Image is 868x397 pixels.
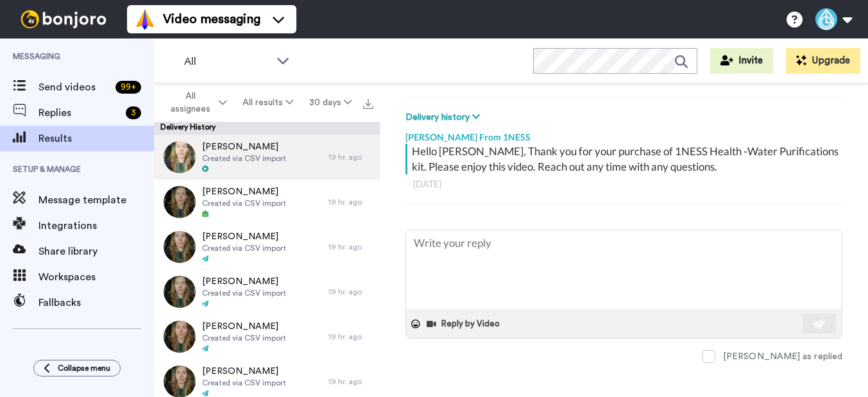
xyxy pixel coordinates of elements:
img: 3008beba-b44b-433f-8ba6-c4111edd97e8-thumb.jpg [164,141,196,173]
span: All [184,54,270,69]
span: Send videos [38,80,110,95]
div: 19 hr. ago [328,197,373,207]
span: Share library [38,244,154,259]
span: Fallbacks [38,295,154,310]
button: All assignees [157,85,235,121]
a: [PERSON_NAME]Created via CSV import19 hr. ago [154,314,380,359]
img: 721ee80b-b80a-4235-9970-647db222fe29-thumb.jpg [164,231,196,263]
button: Export all results that match these filters now. [359,93,377,112]
img: 1ba2aaa7-1445-4a2b-9dd7-e8fc4e542051-thumb.jpg [164,186,196,218]
div: 19 hr. ago [328,376,373,387]
span: Replies [38,105,121,121]
span: Integrations [38,218,154,233]
span: [PERSON_NAME] [202,140,286,153]
span: Created via CSV import [202,243,286,253]
img: send-white.svg [813,319,827,329]
span: Video messaging [163,10,260,28]
img: export.svg [363,99,373,109]
div: 99 + [115,81,141,94]
button: All results [235,91,302,114]
div: 19 hr. ago [328,287,373,297]
div: Hello [PERSON_NAME], Thank you for your purchase of 1NESS Health -Water Purifications kit. Please... [412,144,839,174]
span: All assignees [164,90,216,115]
span: [PERSON_NAME] [202,230,286,243]
a: [PERSON_NAME]Created via CSV import19 hr. ago [154,180,380,224]
div: [DATE] [413,178,835,190]
span: [PERSON_NAME] [202,320,286,333]
img: 6766d72d-0da8-429d-baf3-922cdc14ec7f-thumb.jpg [164,321,196,353]
button: Invite [710,48,773,74]
div: 19 hr. ago [328,242,373,252]
span: Workspaces [38,269,154,285]
button: 30 days [301,91,359,114]
div: Delivery History [154,122,380,135]
span: Created via CSV import [202,333,286,343]
div: 3 [126,106,141,119]
button: Delivery history [405,110,484,124]
div: 19 hr. ago [328,152,373,162]
span: [PERSON_NAME] [202,365,286,378]
span: [PERSON_NAME] [202,185,286,198]
a: [PERSON_NAME]Created via CSV import19 hr. ago [154,269,380,314]
span: Created via CSV import [202,288,286,298]
span: Created via CSV import [202,198,286,208]
a: [PERSON_NAME]Created via CSV import19 hr. ago [154,224,380,269]
img: vm-color.svg [135,9,155,30]
div: [PERSON_NAME] as replied [723,350,842,363]
img: 258d692b-2e1a-4f4b-bae0-5df308877a6a-thumb.jpg [164,276,196,308]
img: bj-logo-header-white.svg [15,10,112,28]
span: Results [38,131,154,146]
div: [PERSON_NAME] From 1NESS [405,124,842,144]
span: Message template [38,192,154,208]
button: Reply by Video [425,314,504,334]
span: Created via CSV import [202,153,286,164]
a: [PERSON_NAME]Created via CSV import19 hr. ago [154,135,380,180]
span: Collapse menu [58,363,110,373]
button: Upgrade [786,48,860,74]
button: Collapse menu [33,360,121,376]
div: 19 hr. ago [328,332,373,342]
span: [PERSON_NAME] [202,275,286,288]
span: Created via CSV import [202,378,286,388]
